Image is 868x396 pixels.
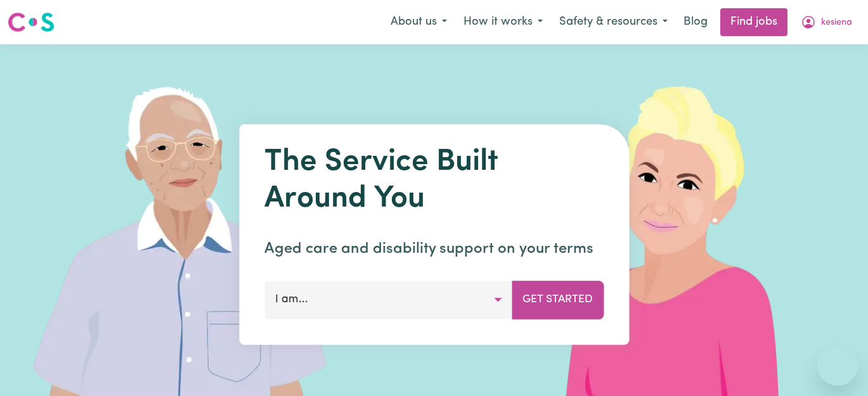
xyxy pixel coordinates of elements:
p: Aged care and disability support on your terms [264,238,604,260]
button: About us [382,9,455,35]
a: Blog [676,8,715,36]
h1: The Service Built Around You [264,144,604,217]
button: My Account [793,9,860,35]
img: Careseekers logo [8,11,55,34]
span: kesiena [821,16,852,30]
button: I am... [264,281,512,319]
button: Get Started [512,281,604,319]
button: Safety & resources [551,9,676,35]
button: How it works [455,9,551,35]
iframe: Button to launch messaging window [817,345,858,386]
a: Find jobs [720,8,787,36]
a: Careseekers logo [8,8,55,37]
